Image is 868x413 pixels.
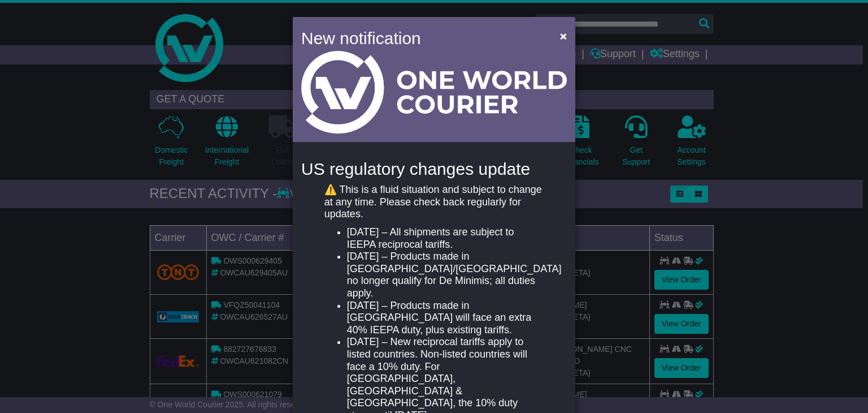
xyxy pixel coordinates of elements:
[554,24,572,48] button: Close
[347,226,544,251] li: [DATE] – All shipments are subject to IEEPA reciprocal tariffs.
[324,184,544,221] p: ⚠️ This is a fluid situation and subject to change at any time. Please check back regularly for u...
[301,51,567,134] img: Light
[301,25,544,51] h4: New notification
[347,300,544,337] li: [DATE] – Products made in [GEOGRAPHIC_DATA] will face an extra 40% IEEPA duty, plus existing tari...
[560,29,567,42] span: ×
[347,251,544,299] li: [DATE] – Products made in [GEOGRAPHIC_DATA]/[GEOGRAPHIC_DATA] no longer qualify for De Minimis; a...
[301,160,567,178] h4: US regulatory changes update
